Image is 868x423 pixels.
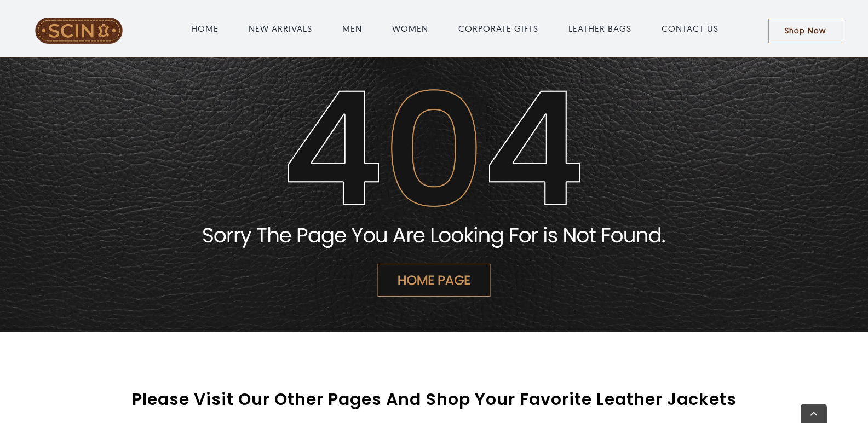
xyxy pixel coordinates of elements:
[458,22,538,35] a: CORPORATE GIFTS
[768,19,842,43] a: Shop Now
[60,387,808,412] p: please visit our other pages and shop your favorite leather jackets
[249,22,312,35] a: NEW ARRIVALS
[568,22,631,35] a: LEATHER BAGS
[342,22,362,35] a: MEN
[785,26,826,36] span: Shop Now
[191,22,219,35] a: HOME
[662,22,718,35] a: CONTACT US
[392,22,428,35] a: WOMEN
[142,11,768,46] nav: Main Menu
